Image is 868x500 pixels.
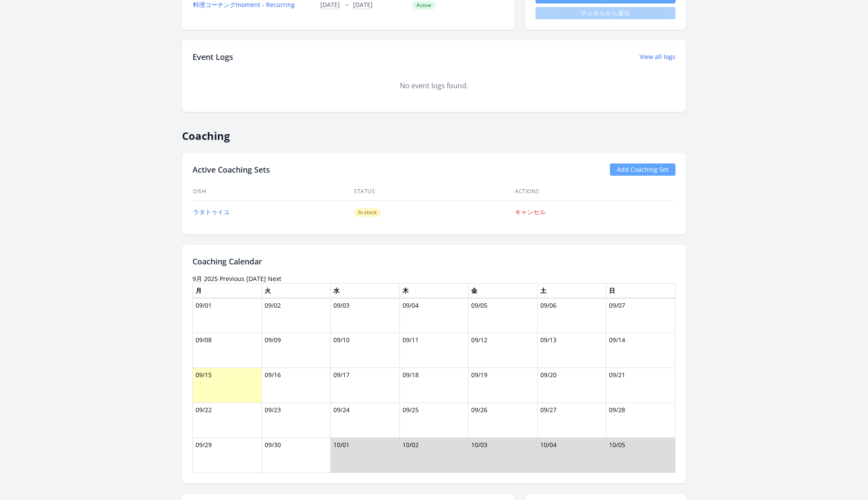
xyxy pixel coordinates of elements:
th: 水 [331,283,400,298]
a: Next [268,274,281,283]
th: 日 [606,283,675,298]
td: 09/05 [469,298,538,333]
td: 09/21 [606,368,675,403]
a: キャンセル [515,208,546,216]
td: 09/28 [606,403,675,438]
td: 09/29 [193,438,262,473]
time: 9月 2025 [192,274,218,283]
td: 10/01 [331,438,400,473]
td: 10/02 [399,438,469,473]
span: → [343,0,350,9]
td: 09/01 [193,298,262,333]
th: 火 [262,283,331,298]
span: Active [412,1,436,10]
th: 木 [399,283,469,298]
td: 09/22 [193,403,262,438]
a: [DATE] [246,274,266,283]
td: 09/02 [262,298,331,333]
button: [DATE] [353,0,373,9]
td: 09/07 [606,298,675,333]
td: 09/06 [537,298,606,333]
th: Dish [192,183,353,201]
td: 09/20 [537,368,606,403]
td: 09/17 [331,368,400,403]
th: 金 [469,283,538,298]
div: No event logs found. [192,80,675,91]
a: Add Coaching Set [610,163,675,176]
td: 09/23 [262,403,331,438]
td: 09/14 [606,333,675,368]
a: View all logs [640,52,675,61]
td: 09/25 [399,403,469,438]
h2: Coaching Calendar [192,255,675,267]
th: 土 [537,283,606,298]
td: 09/27 [537,403,606,438]
th: Status [353,183,514,201]
button: [DATE] [320,0,340,9]
a: 料理コーチングmoment - Recurring [193,0,295,9]
td: 09/12 [469,333,538,368]
td: 09/03 [331,298,400,333]
a: ラタトゥイユ [193,208,230,216]
td: 10/05 [606,438,675,473]
td: 09/15 [193,368,262,403]
td: 10/03 [469,438,538,473]
td: 09/30 [262,438,331,473]
td: 09/09 [262,333,331,368]
td: 09/18 [399,368,469,403]
th: 月 [193,283,262,298]
td: 09/24 [331,403,400,438]
h2: Active Coaching Sets [192,163,270,176]
td: 09/19 [469,368,538,403]
td: 09/08 [193,333,262,368]
td: 10/04 [537,438,606,473]
h2: Coaching [182,122,686,142]
td: 09/11 [399,333,469,368]
h2: Event Logs [192,51,233,63]
span: In stock [354,208,381,217]
a: Previous [220,274,245,283]
td: 09/16 [262,368,331,403]
span: チャネルから退出 [535,7,675,19]
th: Actions [514,183,675,201]
td: 09/26 [469,403,538,438]
td: 09/13 [537,333,606,368]
td: 09/04 [399,298,469,333]
td: 09/10 [331,333,400,368]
